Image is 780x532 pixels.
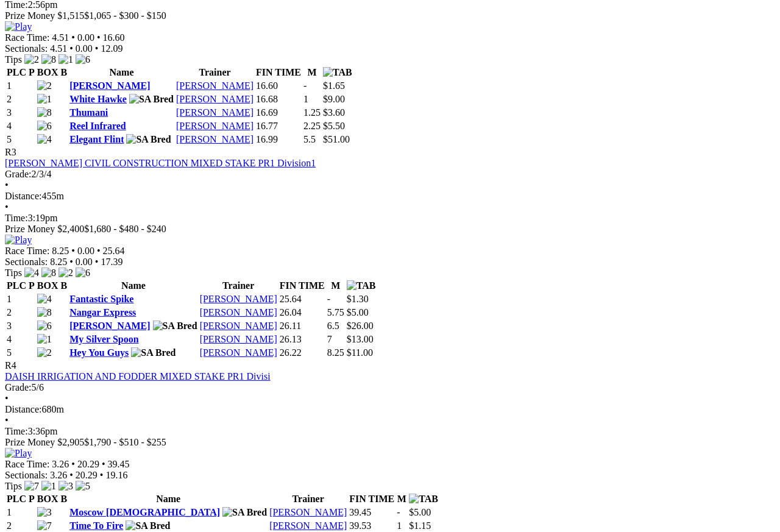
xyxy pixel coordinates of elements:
[69,470,73,480] span: •
[69,121,126,131] a: Reel Infrared
[5,404,775,415] div: 680m
[37,94,52,105] img: 1
[41,481,56,492] img: 1
[52,459,69,469] span: 3.26
[176,121,253,131] a: [PERSON_NAME]
[77,246,94,256] span: 0.00
[409,507,431,517] span: $5.00
[200,294,277,304] a: [PERSON_NAME]
[323,94,345,104] span: $9.00
[101,257,122,267] span: 17.39
[347,280,376,291] img: TAB
[76,257,93,267] span: 0.00
[24,54,39,65] img: 2
[409,520,431,531] span: $1.15
[6,93,35,105] td: 2
[131,347,175,358] img: SA Bred
[69,257,73,267] span: •
[347,307,369,317] span: $5.00
[50,257,67,267] span: 8.25
[5,10,775,21] div: Prize Money $1,515
[76,268,90,278] img: 6
[71,246,75,256] span: •
[69,321,150,331] a: [PERSON_NAME]
[41,54,56,65] img: 8
[37,107,52,118] img: 8
[69,107,108,118] a: Thumani
[5,191,41,201] span: Distance:
[58,54,73,65] img: 1
[176,80,253,91] a: [PERSON_NAME]
[7,494,26,504] span: PLC
[97,246,101,256] span: •
[58,481,73,492] img: 3
[5,169,775,180] div: 2/3/4
[327,280,345,292] th: M
[5,32,49,43] span: Race Time:
[5,147,16,157] span: R3
[5,459,49,469] span: Race Time:
[269,520,347,531] a: [PERSON_NAME]
[5,404,41,414] span: Distance:
[37,80,52,91] img: 2
[176,107,253,118] a: [PERSON_NAME]
[200,321,277,331] a: [PERSON_NAME]
[255,93,302,105] td: 16.68
[69,347,129,358] a: Hey You Guys
[303,134,316,144] text: 5.5
[37,520,52,531] img: 7
[5,426,28,436] span: Time:
[37,494,58,504] span: BOX
[176,134,253,144] a: [PERSON_NAME]
[95,43,99,54] span: •
[255,80,302,92] td: 16.60
[69,520,123,531] a: Time To Fire
[69,493,268,505] th: Name
[279,280,325,292] th: FIN TIME
[50,43,67,54] span: 4.51
[52,246,69,256] span: 8.25
[37,347,52,358] img: 2
[95,257,99,267] span: •
[347,347,373,358] span: $11.00
[323,121,345,131] span: $5.50
[255,133,302,146] td: 16.99
[5,202,9,212] span: •
[176,94,253,104] a: [PERSON_NAME]
[5,415,9,425] span: •
[200,307,277,317] a: [PERSON_NAME]
[84,437,166,447] span: $1,790 - $510 - $255
[279,320,325,332] td: 26.11
[397,507,400,517] text: -
[349,506,395,519] td: 39.45
[77,459,99,469] span: 20.29
[58,268,73,278] img: 2
[126,520,170,531] img: SA Bred
[6,293,35,305] td: 1
[6,107,35,119] td: 3
[303,80,307,91] text: -
[76,43,93,54] span: 0.00
[52,32,69,43] span: 4.51
[327,294,330,304] text: -
[69,294,133,304] a: Fantastic Spike
[41,268,56,278] img: 8
[69,507,220,517] a: Moscow [DEMOGRAPHIC_DATA]
[303,107,321,118] text: 1.25
[69,80,150,91] a: [PERSON_NAME]
[5,257,48,267] span: Sectionals:
[37,334,52,345] img: 1
[69,307,136,317] a: Nangar Express
[323,80,345,91] span: $1.65
[349,493,395,505] th: FIN TIME
[50,470,67,480] span: 3.26
[5,43,48,54] span: Sectionals:
[6,506,35,519] td: 1
[397,520,402,531] text: 1
[69,94,127,104] a: White Hawke
[76,54,90,65] img: 6
[37,121,52,132] img: 6
[200,334,277,344] a: [PERSON_NAME]
[101,43,122,54] span: 12.09
[69,334,139,344] a: My Silver Spoon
